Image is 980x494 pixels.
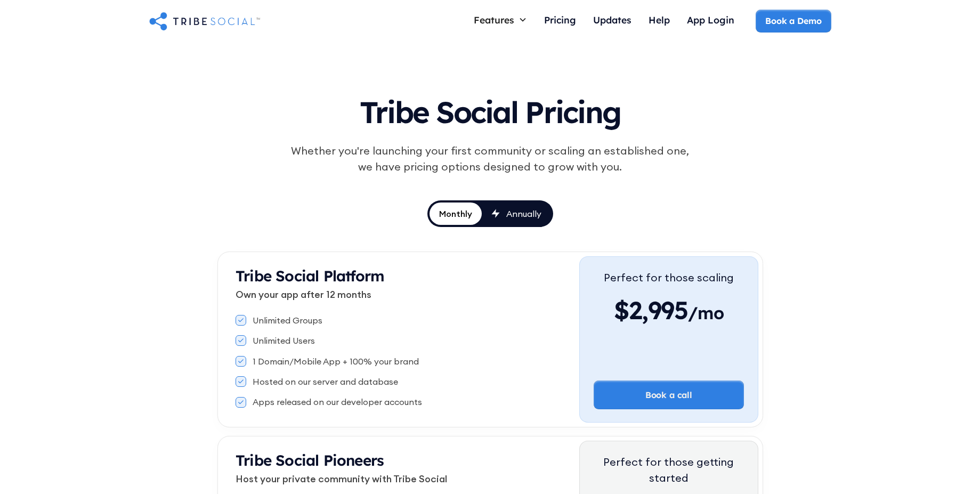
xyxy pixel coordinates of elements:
[593,14,631,26] div: Updates
[688,302,724,329] span: /mo
[253,396,422,408] div: Apps released on our developer accounts
[286,143,695,175] div: Whether you're launching your first community or scaling an established one, we have pricing opti...
[253,355,419,367] div: 1 Domain/Mobile App + 100% your brand
[253,335,315,346] div: Unlimited Users
[604,294,734,326] div: $2,995
[236,287,579,302] p: Own your app after 12 months
[465,10,536,30] div: Features
[236,472,579,486] p: Host your private community with Tribe Social
[649,14,670,26] div: Help
[585,10,640,33] a: Updates
[594,454,744,486] div: Perfect for those getting started
[236,451,384,469] strong: Tribe Social Pioneers
[604,270,734,286] div: Perfect for those scaling
[506,208,541,220] div: Annually
[439,208,472,220] div: Monthly
[243,85,738,134] h1: Tribe Social Pricing
[640,10,678,33] a: Help
[544,14,576,26] div: Pricing
[474,14,514,26] div: Features
[594,380,744,409] a: Book a call
[253,376,398,387] div: Hosted on our server and database
[236,266,384,285] strong: Tribe Social Platform
[678,10,743,33] a: App Login
[149,10,260,31] a: home
[536,10,585,33] a: Pricing
[253,314,322,326] div: Unlimited Groups
[687,14,734,26] div: App Login
[756,10,831,32] a: Book a Demo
